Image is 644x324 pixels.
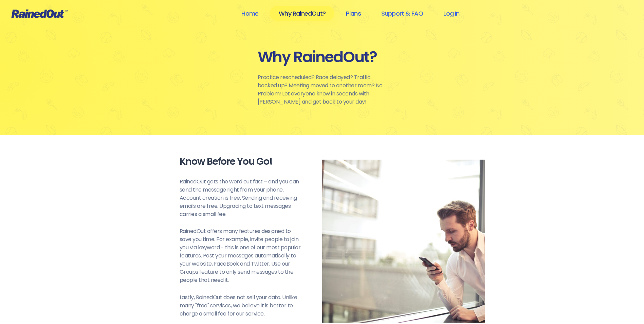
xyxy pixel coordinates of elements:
p: RainedOut gets the word out fast – and you can send the message right from your phone. Account cr... [180,178,302,218]
p: Lastly, RainedOut does not sell your data. Unlike many "free" services, we believe it is better t... [180,293,302,318]
div: Know Before You Go! [180,156,302,167]
a: Plans [337,6,370,21]
a: Log In [435,6,468,21]
a: Why RainedOut? [270,6,334,21]
p: RainedOut offers many features designed to save you time. For example, invite people to join you ... [180,227,302,284]
div: Why RainedOut? [258,48,387,67]
a: Home [233,6,267,21]
p: Practice rescheduled? Race delayed? Traffic backed up? Meeting moved to another room? No Problem!... [258,73,387,106]
a: Support & FAQ [372,6,432,21]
